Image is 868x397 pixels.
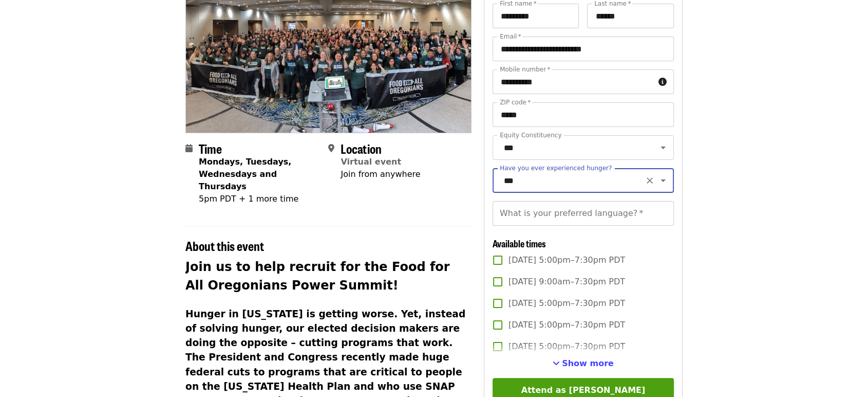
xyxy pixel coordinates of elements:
[594,1,631,7] label: Last name
[508,254,625,266] span: [DATE] 5:00pm–7:30pm PDT
[199,139,222,157] span: Time
[493,69,654,94] input: Mobile number
[199,157,291,191] strong: Mondays, Tuesdays, Wednesdays and Thursdays
[500,66,550,73] label: Mobile number
[500,165,612,171] label: Have you ever experienced hunger?
[658,77,667,87] i: circle-info icon
[508,340,625,353] span: [DATE] 5:00pm–7:30pm PDT
[508,276,625,288] span: [DATE] 9:00am–7:30pm PDT
[508,297,625,310] span: [DATE] 5:00pm–7:30pm PDT
[341,157,401,167] a: Virtual event
[328,143,334,153] i: map-marker-alt icon
[656,173,670,188] button: Open
[493,201,674,226] input: What is your preferred language?
[500,132,561,138] label: Equity Constituency
[500,99,531,105] label: ZIP code
[185,143,193,153] i: calendar icon
[587,4,674,28] input: Last name
[341,169,420,179] span: Join from anywhere
[508,319,625,331] span: [DATE] 5:00pm–7:30pm PDT
[500,1,537,7] label: First name
[500,33,521,40] label: Email
[656,140,670,155] button: Open
[553,357,614,370] button: See more timeslots
[643,173,657,188] button: Clear
[493,237,546,250] span: Available times
[493,37,674,61] input: Email
[199,193,320,205] div: 5pm PDT + 1 more time
[185,237,264,255] span: About this event
[493,102,674,127] input: ZIP code
[562,358,614,368] span: Show more
[341,139,381,157] span: Location
[493,4,579,28] input: First name
[185,258,471,295] h2: Join us to help recruit for the Food for All Oregonians Power Summit!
